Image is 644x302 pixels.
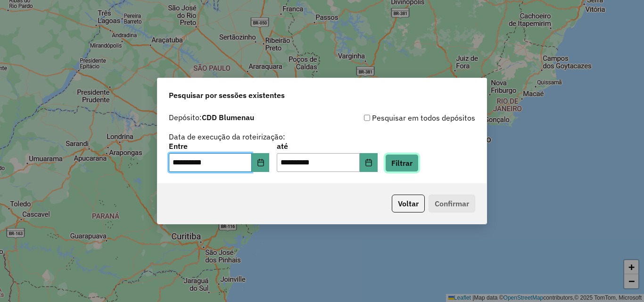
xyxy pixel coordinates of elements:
[277,140,377,152] label: até
[360,153,378,172] button: Choose Date
[252,153,270,172] button: Choose Date
[169,131,285,142] label: Data de execução da roteirização:
[169,90,285,101] span: Pesquisar por sessões existentes
[169,112,254,123] label: Depósito:
[169,140,269,152] label: Entre
[385,154,419,172] button: Filtrar
[202,113,254,122] strong: CDD Blumenau
[392,195,425,212] button: Voltar
[322,112,475,123] div: Pesquisar em todos depósitos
